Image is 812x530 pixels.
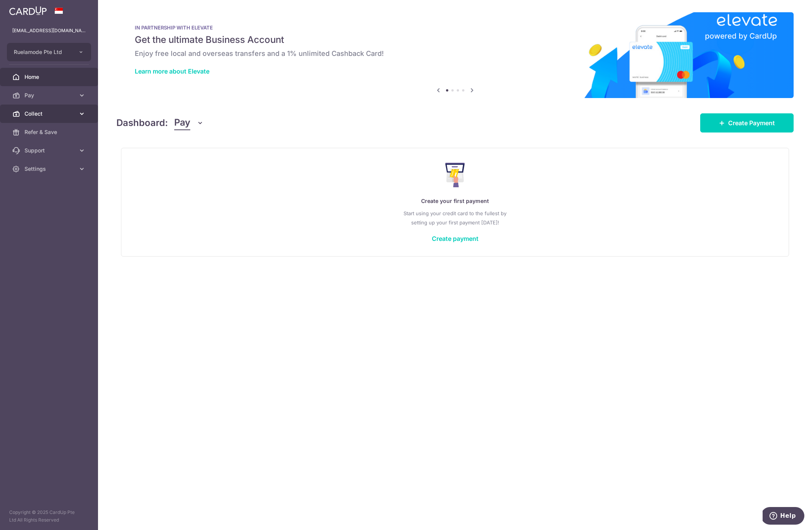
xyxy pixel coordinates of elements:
[135,25,775,31] p: IN PARTNERSHIP WITH ELEVATE
[25,165,75,173] span: Settings
[137,196,773,206] p: Create your first payment
[25,147,75,154] span: Support
[25,128,75,136] span: Refer & Save
[135,67,209,75] a: Learn more about Elevate
[116,116,168,130] h4: Dashboard:
[25,92,75,99] span: Pay
[432,235,479,242] a: Create payment
[116,12,794,98] img: Renovation banner
[25,73,75,81] span: Home
[135,34,775,46] h5: Get the ultimate Business Account
[135,49,775,58] h6: Enjoy free local and overseas transfers and a 1% unlimited Cashback Card!
[445,163,465,187] img: Make Payment
[174,116,204,130] button: Pay
[700,113,794,132] a: Create Payment
[12,27,86,34] p: [EMAIL_ADDRESS][DOMAIN_NAME]
[25,110,75,118] span: Collect
[763,507,804,526] iframe: Opens a widget where you can find more information
[9,6,47,15] img: CardUp
[137,209,773,227] p: Start using your credit card to the fullest by setting up your first payment [DATE]!
[728,118,775,128] span: Create Payment
[7,43,91,61] button: Ruelamode Pte Ltd
[14,48,70,56] span: Ruelamode Pte Ltd
[174,116,190,130] span: Pay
